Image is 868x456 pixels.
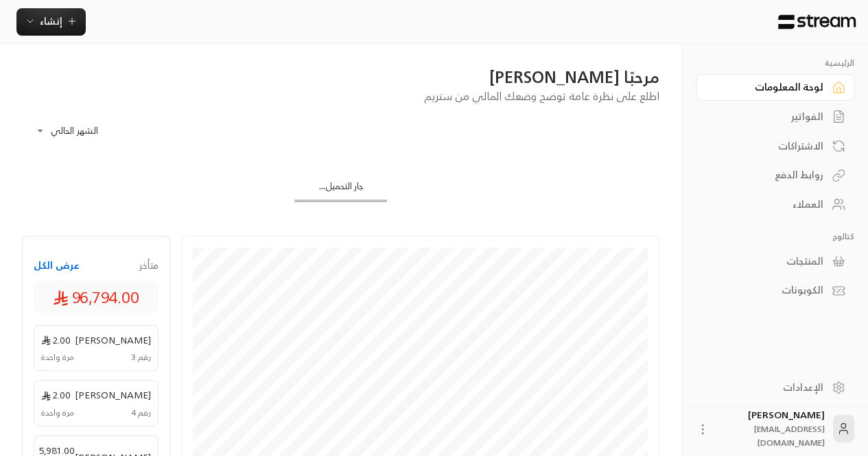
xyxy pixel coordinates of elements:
span: اطلع على نظرة عامة توضح وضعك المالي من ستريم [424,86,659,106]
div: مرحبًا [PERSON_NAME] [22,66,659,88]
a: المنتجات [696,248,854,274]
span: 2.00 [41,387,71,402]
span: [EMAIL_ADDRESS][DOMAIN_NAME] [754,422,825,450]
div: [PERSON_NAME] [718,408,825,449]
p: كتالوج [696,231,854,242]
div: العملاء [713,197,823,211]
div: الاشتراكات [713,139,823,153]
a: العملاء [696,191,854,218]
span: 96,794.00 [53,286,139,309]
span: رقم 3 [131,351,151,363]
div: لوحة المعلومات [713,80,823,94]
p: الرئيسية [696,58,854,69]
a: الإعدادات [696,374,854,400]
span: متأخر [139,259,159,272]
div: الفواتير [713,110,823,123]
div: الإعدادات [713,381,823,394]
div: جار التحميل... [294,180,387,200]
span: مرة واحدة [41,407,74,419]
a: روابط الدفع [696,162,854,189]
div: المنتجات [713,254,823,268]
a: لوحة المعلومات [696,74,854,101]
span: مرة واحدة [41,351,74,363]
div: الكوبونات [713,283,823,297]
span: إنشاء [40,12,62,29]
button: إنشاء [16,8,86,36]
div: روابط الدفع [713,168,823,182]
span: [PERSON_NAME] [75,387,151,402]
span: [PERSON_NAME] [75,333,151,347]
button: عرض الكل [34,259,80,272]
img: Logo [777,14,857,29]
span: 2.00 [41,333,71,347]
a: الفواتير [696,104,854,130]
a: الكوبونات [696,277,854,304]
a: الاشتراكات [696,132,854,159]
span: رقم 4 [131,407,151,419]
div: الشهر الحالي [29,113,132,149]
